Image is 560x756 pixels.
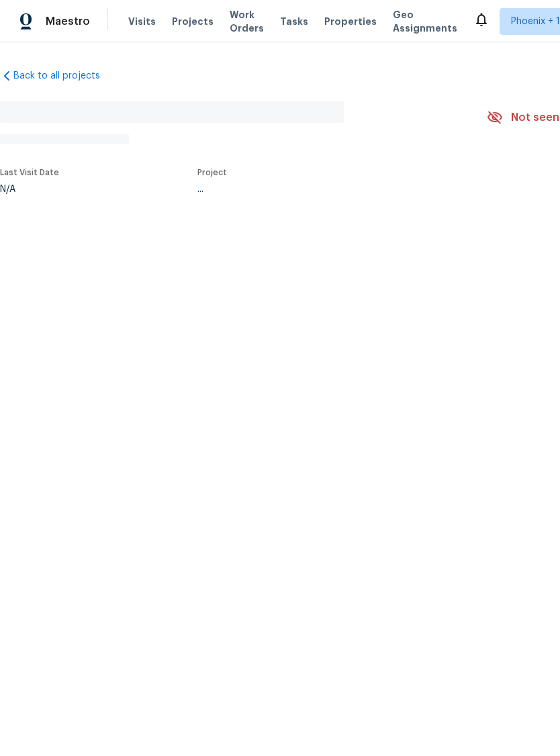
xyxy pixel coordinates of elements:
span: Maestro [46,15,90,28]
span: Projects [172,15,214,28]
span: Tasks [280,17,308,26]
span: Geo Assignments [393,8,457,35]
span: Project [197,169,227,177]
div: ... [197,185,455,194]
span: Work Orders [230,8,264,35]
span: Phoenix + 1 [511,15,560,28]
span: Visits [128,15,156,28]
span: Properties [324,15,377,28]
